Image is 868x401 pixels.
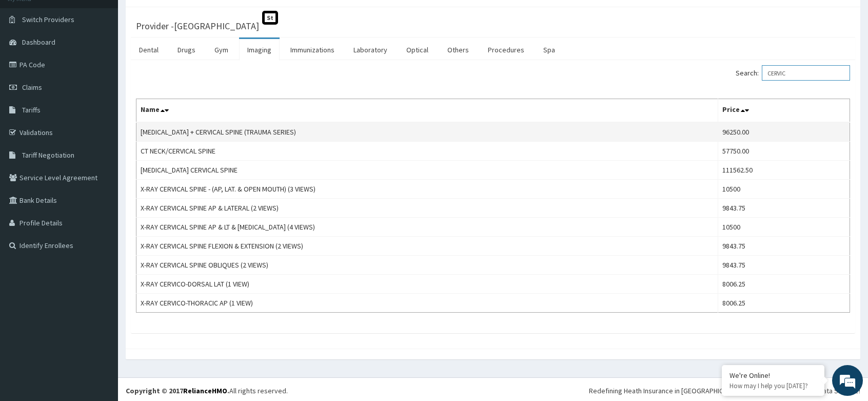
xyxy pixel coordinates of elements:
td: X-RAY CERVICAL SPINE FLEXION & EXTENSION (2 VIEWS) [136,237,718,256]
td: 57750.00 [718,142,850,161]
span: Dashboard [22,37,55,47]
td: 8006.25 [718,294,850,313]
span: St [262,11,278,25]
td: X-RAY CERVICO-THORACIC AP (1 VIEW) [136,294,718,313]
div: Chat with us now [53,58,172,71]
a: Dental [131,39,167,61]
strong: Copyright © 2017 . [126,386,229,395]
span: Switch Providers [22,15,74,24]
span: Tariff Negotiation [22,150,74,160]
img: d_794563401_company_1708531726252_794563401 [19,51,42,77]
td: 111562.50 [718,161,850,180]
div: We're Online! [729,371,817,380]
td: 96250.00 [718,122,850,142]
td: 8006.25 [718,275,850,294]
div: Redefining Heath Insurance in [GEOGRAPHIC_DATA] using Telemedicine and Data Science! [589,386,860,396]
td: CT NECK/CERVICAL SPINE [136,142,718,161]
a: Spa [535,39,563,61]
td: [MEDICAL_DATA] + CERVICAL SPINE (TRAUMA SERIES) [136,122,718,142]
td: [MEDICAL_DATA] CERVICAL SPINE [136,161,718,180]
h3: Provider - [GEOGRAPHIC_DATA] [136,22,259,31]
a: Gym [206,39,236,61]
span: We're online! [60,129,142,233]
a: RelianceHMO [183,386,227,395]
td: X-RAY CERVICO-DORSAL LAT (1 VIEW) [136,275,718,294]
td: X-RAY CERVICAL SPINE AP & LATERAL (2 VIEWS) [136,199,718,218]
td: 9843.75 [718,199,850,218]
p: How may I help you today? [729,381,817,390]
a: Laboratory [345,39,396,61]
td: X-RAY CERVICAL SPINE - (AP, LAT. & OPEN MOUTH) (3 VIEWS) [136,180,718,199]
td: X-RAY CERVICAL SPINE OBLIQUES (2 VIEWS) [136,256,718,275]
td: 9843.75 [718,237,850,256]
td: 9843.75 [718,256,850,275]
td: 10500 [718,180,850,199]
a: Imaging [239,39,280,61]
input: Search: [762,65,850,81]
td: X-RAY CERVICAL SPINE AP & LT & [MEDICAL_DATA] (4 VIEWS) [136,218,718,237]
th: Price [718,99,850,123]
a: Others [439,39,477,61]
a: Procedures [480,39,532,61]
div: Minimize live chat window [168,5,193,30]
td: 10500 [718,218,850,237]
a: Optical [398,39,437,61]
th: Name [136,99,718,123]
a: Immunizations [282,39,343,61]
span: Tariffs [22,105,41,114]
a: Drugs [169,39,204,61]
label: Search: [736,65,850,81]
span: Claims [22,83,42,92]
textarea: Type your message and hit 'Enter' [5,280,195,316]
